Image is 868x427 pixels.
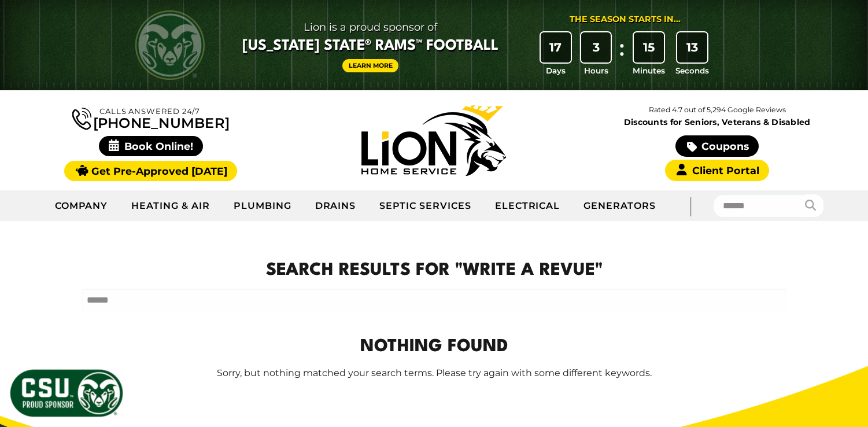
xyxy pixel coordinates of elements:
a: Learn More [342,59,399,72]
div: : [616,32,627,77]
a: Client Portal [665,160,769,181]
a: Get Pre-Approved [DATE] [64,161,237,181]
a: Septic Services [368,192,483,220]
div: 15 [634,32,664,62]
div: 13 [677,32,707,62]
span: Seconds [675,65,709,76]
p: Rated 4.7 out of 5,294 Google Reviews [575,104,859,116]
a: [PHONE_NUMBER] [72,105,230,130]
span: Discounts for Seniors, Veterans & Disabled [578,118,856,126]
img: CSU Rams logo [135,10,205,80]
span: [US_STATE] State® Rams™ Football [242,36,498,56]
h1: Search Results for "WRITE A REVUE" [82,258,786,284]
span: Minutes [633,65,665,76]
span: Days [546,65,566,76]
span: Lion is a proud sponsor of [242,18,498,36]
a: Electrical [483,192,572,220]
a: Plumbing [222,192,304,220]
span: Hours [584,65,608,76]
a: Company [43,192,120,220]
div: The Season Starts in... [570,13,681,26]
a: Coupons [675,135,759,157]
a: Drains [304,192,368,220]
a: Generators [572,192,667,220]
a: Heating & Air [120,192,221,220]
img: Lion Home Service [361,105,506,176]
h1: Nothing Found [82,334,786,360]
div: 17 [541,32,571,62]
div: | [667,190,714,221]
div: 3 [581,32,611,62]
img: CSU Sponsor Badge [9,368,124,418]
span: Book Online! [99,136,204,156]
